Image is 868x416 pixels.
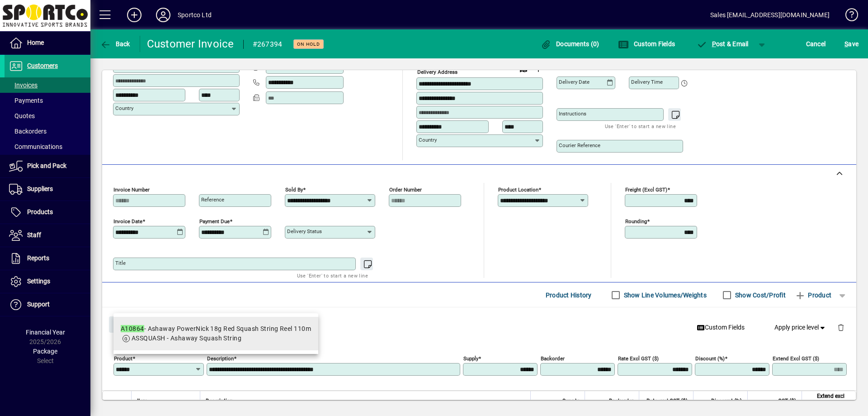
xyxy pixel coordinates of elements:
[646,396,688,406] span: Rate excl GST ($)
[531,62,545,77] button: Choose address
[712,40,716,48] span: P
[120,7,149,23] button: Add
[297,41,320,47] span: On hold
[9,143,62,150] span: Communications
[115,260,126,266] mat-label: Title
[559,79,590,85] mat-label: Delivery date
[5,224,90,247] a: Staff
[778,396,796,406] span: GST ($)
[773,355,819,362] mat-label: Extend excl GST ($)
[5,108,90,124] a: Quotes
[618,40,675,48] span: Custom Fields
[27,39,44,46] span: Home
[137,396,148,406] span: Item
[562,396,579,406] span: Supply
[27,277,50,285] span: Settings
[5,155,90,177] a: Pick and Pack
[113,218,142,225] mat-label: Invoice date
[206,396,233,406] span: Description
[100,40,130,48] span: Back
[9,112,35,120] span: Quotes
[33,348,57,355] span: Package
[199,218,230,225] mat-label: Payment due
[625,186,667,193] mat-label: Freight (excl GST)
[5,77,90,93] a: Invoices
[98,36,132,52] button: Back
[27,254,49,262] span: Reports
[285,186,303,193] mat-label: Sold by
[774,323,827,332] span: Apply price level
[559,142,600,148] mat-label: Courier Reference
[711,396,742,406] span: Discount (%)
[795,288,831,302] span: Product
[538,36,602,52] button: Documents (0)
[542,287,595,303] button: Product History
[132,335,241,342] span: ASSQUASH - Ashaway Squash String
[115,105,133,111] mat-label: Country
[516,62,531,76] a: View on map
[692,36,753,52] button: Post & Email
[27,185,53,192] span: Suppliers
[733,291,786,300] label: Show Cost/Profit
[5,124,90,139] a: Backorders
[26,329,65,336] span: Financial Year
[5,247,90,270] a: Reports
[419,137,437,143] mat-label: Country
[121,324,311,334] div: - Ashaway PowerNick 18g Red Squash String Reel 110m
[631,79,663,85] mat-label: Delivery time
[695,355,725,362] mat-label: Discount (%)
[696,40,749,48] span: ost & Email
[149,7,178,23] button: Profile
[5,201,90,224] a: Products
[790,287,836,303] button: Product
[113,317,136,332] span: Close
[625,218,647,225] mat-label: Rounding
[253,37,283,52] div: #267394
[842,36,861,52] button: Save
[693,320,748,336] button: Custom Fields
[107,320,142,328] app-page-header-button: Close
[9,81,38,89] span: Invoices
[27,62,58,69] span: Customers
[207,355,234,362] mat-label: Description
[9,128,47,135] span: Backorders
[697,323,745,332] span: Custom Fields
[5,270,90,293] a: Settings
[498,186,538,193] mat-label: Product location
[804,36,828,52] button: Cancel
[27,301,50,308] span: Support
[844,40,848,48] span: S
[287,228,322,234] mat-label: Delivery status
[27,162,66,169] span: Pick and Pack
[113,186,150,193] mat-label: Invoice number
[830,316,852,338] button: Delete
[201,196,224,203] mat-label: Reference
[806,37,826,51] span: Cancel
[771,320,830,336] button: Apply price level
[463,355,478,362] mat-label: Supply
[5,139,90,154] a: Communications
[559,110,586,117] mat-label: Instructions
[807,391,844,411] span: Extend excl GST ($)
[113,317,318,350] mat-option: A10864 - Ashaway PowerNick 18g Red Squash String Reel 110m
[541,355,565,362] mat-label: Backorder
[710,8,830,22] div: Sales [EMAIL_ADDRESS][DOMAIN_NAME]
[618,355,659,362] mat-label: Rate excl GST ($)
[102,307,856,340] div: Product
[114,355,132,362] mat-label: Product
[839,2,857,31] a: Knowledge Base
[121,325,144,332] em: A10864
[178,8,212,22] div: Sportco Ltd
[605,121,676,131] mat-hint: Use 'Enter' to start a new line
[389,186,422,193] mat-label: Order number
[5,93,90,108] a: Payments
[5,178,90,201] a: Suppliers
[546,288,592,302] span: Product History
[27,208,53,215] span: Products
[27,231,41,239] span: Staff
[830,323,852,331] app-page-header-button: Delete
[616,36,677,52] button: Custom Fields
[541,40,599,48] span: Documents (0)
[147,37,234,51] div: Customer Invoice
[5,32,90,54] a: Home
